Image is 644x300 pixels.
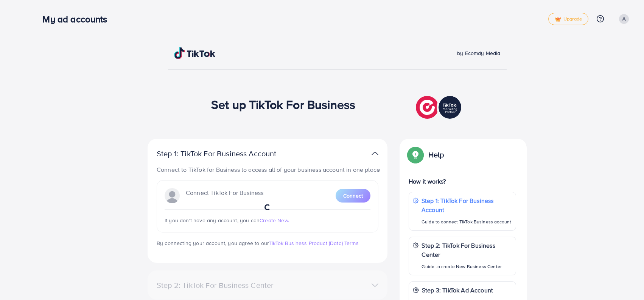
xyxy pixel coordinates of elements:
[555,16,582,22] span: Upgrade
[42,14,113,25] h3: My ad accounts
[428,150,444,159] p: Help
[422,217,512,226] p: Guide to connect TikTok Business account
[416,94,463,121] img: TikTok partner
[422,286,493,295] p: Step 3: TikTok Ad Account
[409,177,516,186] p: How it works?
[211,97,355,112] h1: Set up TikTok For Business
[174,47,216,59] img: TikTok
[457,49,500,57] span: by Ecomdy Media
[548,13,588,25] a: tickUpgrade
[555,17,561,22] img: tick
[372,148,378,159] img: TikTok partner
[422,196,512,214] p: Step 1: TikTok For Business Account
[422,241,512,259] p: Step 2: TikTok For Business Center
[157,149,300,158] p: Step 1: TikTok For Business Account
[409,148,422,162] img: Popup guide
[422,262,512,271] p: Guide to create New Business Center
